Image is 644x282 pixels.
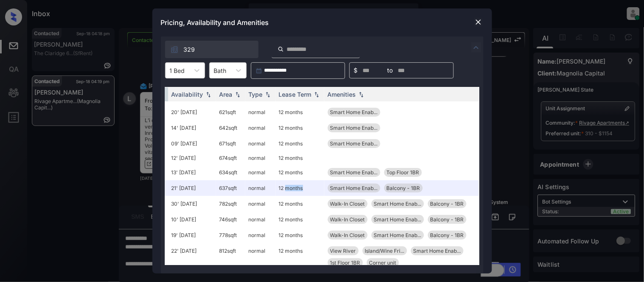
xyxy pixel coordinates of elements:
td: normal [245,196,276,212]
span: 1st Floor 1BR [330,260,360,266]
td: 09' [DATE] [168,136,216,151]
img: icon-zuma [278,45,284,53]
span: Smart Home Enab... [330,109,378,115]
td: 12 months [276,196,324,212]
span: Smart Home Enab... [330,169,378,176]
span: Island/Wine Fri... [365,248,405,254]
td: normal [245,151,276,165]
span: Walk-In Closet [330,201,365,207]
span: Smart Home Enab... [374,216,422,223]
td: 21' [DATE] [168,180,216,196]
td: 12 months [276,104,324,120]
td: 12 months [276,136,324,151]
div: Amenities [328,91,356,98]
td: normal [245,104,276,120]
td: 10' [DATE] [168,212,216,227]
td: 812 sqft [216,243,245,271]
td: 22' [DATE] [168,243,216,271]
span: Smart Home Enab... [330,140,378,147]
td: 20' [DATE] [168,104,216,120]
td: 14' [DATE] [168,120,216,136]
td: 671 sqft [216,136,245,151]
span: Balcony - 1BR [430,201,464,207]
span: Balcony - 1BR [387,185,420,191]
span: 329 [184,45,195,54]
span: Balcony - 1BR [430,232,464,238]
span: Corner unit [369,260,397,266]
div: Area [219,91,233,98]
td: normal [245,136,276,151]
td: normal [245,243,276,271]
td: 12 months [276,180,324,196]
div: Lease Term [279,91,312,98]
span: Walk-In Closet [330,216,365,223]
img: sorting [357,92,366,98]
td: 12 months [276,227,324,243]
img: icon-zuma [170,45,179,54]
td: 12 months [276,120,324,136]
td: 778 sqft [216,227,245,243]
div: Pricing, Availability and Amenities [152,8,492,36]
span: Top Floor 1BR [387,169,419,176]
td: normal [245,180,276,196]
span: Walk-In Closet [330,232,365,238]
img: sorting [312,92,321,98]
span: Balcony - 1BR [430,216,464,223]
td: 12 months [276,165,324,180]
td: 746 sqft [216,212,245,227]
img: close [474,18,483,26]
td: 621 sqft [216,104,245,120]
td: normal [245,227,276,243]
td: 634 sqft [216,165,245,180]
span: to [388,66,393,75]
td: 12 months [276,151,324,165]
td: 782 sqft [216,196,245,212]
td: 19' [DATE] [168,227,216,243]
img: sorting [264,92,272,98]
span: Smart Home Enab... [413,248,461,254]
td: 12 months [276,243,324,271]
img: sorting [233,92,242,98]
img: sorting [204,92,213,98]
td: normal [245,120,276,136]
div: Availability [172,91,203,98]
td: normal [245,165,276,180]
td: 12 months [276,212,324,227]
span: View River [330,248,356,254]
img: icon-zuma [471,42,481,53]
td: normal [245,212,276,227]
td: 30' [DATE] [168,196,216,212]
span: Smart Home Enab... [330,125,378,131]
td: 637 sqft [216,180,245,196]
span: Smart Home Enab... [374,232,422,238]
td: 12' [DATE] [168,151,216,165]
td: 13' [DATE] [168,165,216,180]
span: $ [354,66,358,75]
span: Smart Home Enab... [374,201,422,207]
td: 642 sqft [216,120,245,136]
span: Smart Home Enab... [330,185,378,191]
div: Type [249,91,263,98]
td: 674 sqft [216,151,245,165]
